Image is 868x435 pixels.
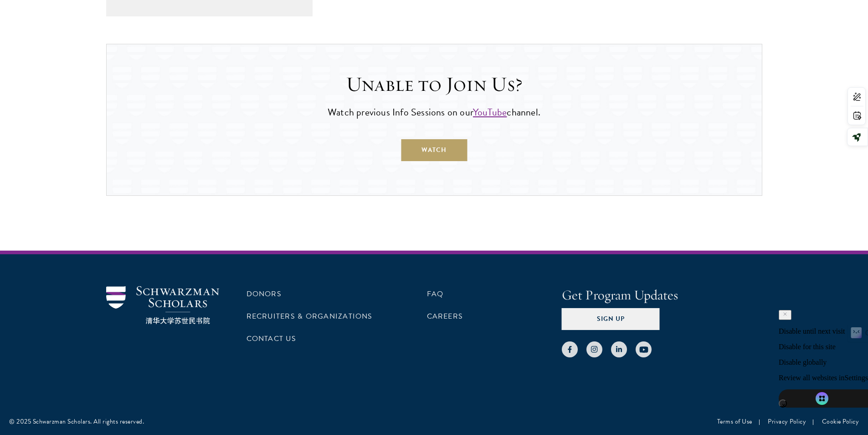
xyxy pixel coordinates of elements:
[106,286,219,324] img: Schwarzman Scholars
[401,139,467,161] a: WATCH
[134,72,734,97] h5: Unable to Join Us?
[247,333,296,344] a: Contact Us
[9,417,144,426] div: © 2025 Schwarzman Scholars. All rights reserved.
[427,311,463,322] a: Careers
[473,105,507,120] a: YouTube
[247,288,282,299] a: Donors
[247,311,373,322] a: Recruiters & Organizations
[768,417,806,426] a: Privacy Policy
[717,417,752,426] a: Terms of Use
[562,308,660,330] button: Sign Up
[822,417,859,426] a: Cookie Policy
[134,104,734,121] p: Watch previous Info Sessions on our channel.
[562,286,762,304] h4: Get Program Updates
[427,288,444,299] a: FAQ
